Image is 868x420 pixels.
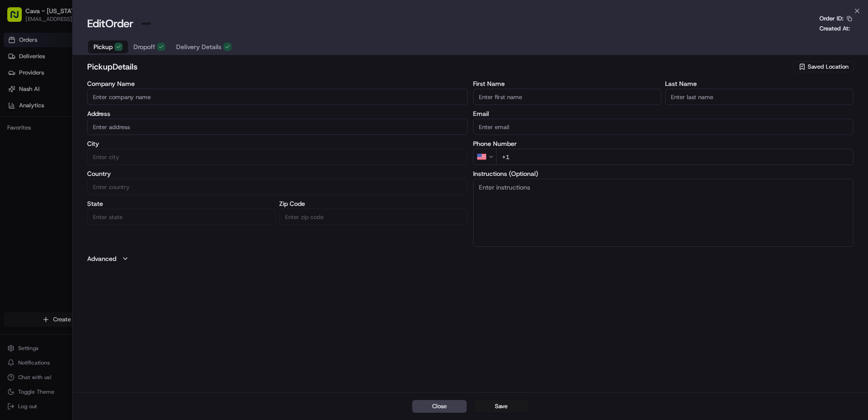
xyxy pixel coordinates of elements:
[94,42,113,51] span: Pickup
[87,170,468,177] label: Country
[127,141,146,148] span: [DATE]
[41,87,149,96] div: Start new chat
[279,209,468,225] input: Enter zip code
[473,110,853,117] label: Email
[176,42,222,51] span: Delivery Details
[75,165,79,173] span: •
[87,254,853,263] button: Advanced
[133,42,155,51] span: Dropoff
[87,149,468,165] input: Enter city
[87,254,116,263] label: Advanced
[473,89,661,105] input: Enter first name
[24,59,150,68] input: Clear
[9,36,165,51] p: Welcome 👋
[18,166,25,173] img: 1736555255976-a54dd68f-1ca7-489b-9aae-adbdc363a1c4
[665,89,853,105] input: Enter last name
[86,203,146,212] span: API Documentation
[9,9,27,27] img: Nash
[87,60,792,73] h2: pickup Details
[28,141,120,148] span: [PERSON_NAME] [PERSON_NAME]
[9,118,58,125] div: Past conversations
[87,119,468,135] input: Enter address
[5,200,73,216] a: 📗Knowledge Base
[87,140,468,147] label: City
[473,80,661,87] label: First Name
[87,209,276,225] input: Enter state
[87,200,276,207] label: State
[87,179,468,195] input: Enter country
[87,16,133,31] h1: Edit
[473,140,853,147] label: Phone Number
[141,116,165,127] button: See all
[41,96,125,103] div: We're available if you need us!
[473,119,853,135] input: Enter email
[122,141,125,148] span: •
[412,400,467,413] button: Close
[77,204,84,211] div: 💻
[473,170,853,177] label: Instructions (Optional)
[819,15,843,23] p: Order ID:
[80,165,99,173] span: [DATE]
[9,204,16,211] div: 📗
[154,90,165,100] button: Start new chat
[87,110,468,117] label: Address
[474,400,528,413] button: Save
[105,16,133,31] span: Order
[794,60,853,73] button: Saved Location
[279,200,468,207] label: Zip Code
[87,80,468,87] label: Company Name
[9,132,24,147] img: Joana Marie Avellanoza
[90,225,110,232] span: Pylon
[87,89,468,105] input: Enter company name
[64,225,110,232] a: Powered byPylon
[9,157,24,171] img: Liam S.
[28,165,74,173] span: [PERSON_NAME]
[819,25,850,33] p: Created At:
[18,141,25,149] img: 1736555255976-a54dd68f-1ca7-489b-9aae-adbdc363a1c4
[808,63,848,71] span: Saved Location
[73,200,149,216] a: 💻API Documentation
[18,203,69,212] span: Knowledge Base
[496,149,853,165] input: Enter phone number
[19,87,35,103] img: 1727276513143-84d647e1-66c0-4f92-a045-3c9f9f5dfd92
[9,87,25,103] img: 1736555255976-a54dd68f-1ca7-489b-9aae-adbdc363a1c4
[665,80,853,87] label: Last Name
